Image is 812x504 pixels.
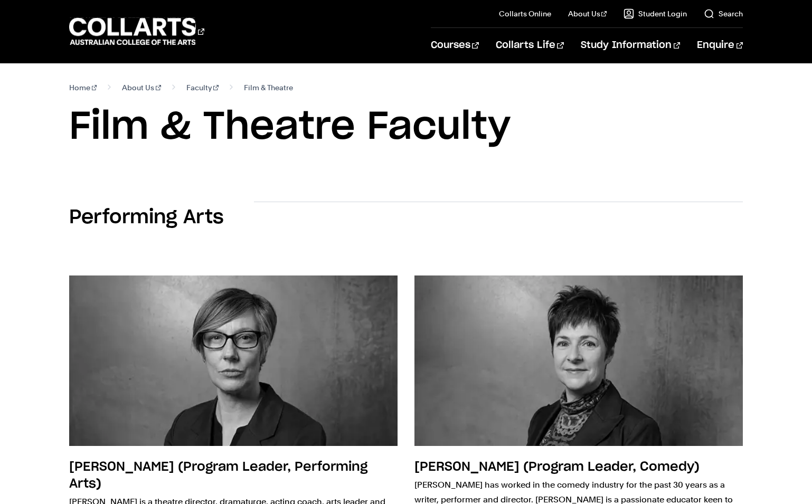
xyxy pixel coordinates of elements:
div: Go to homepage [69,16,204,46]
a: Enquire [697,28,743,63]
h2: Performing Arts [69,206,224,229]
a: Collarts Life [496,28,564,63]
a: Collarts Online [499,8,551,19]
a: Search [704,8,743,19]
a: Courses [431,28,479,63]
a: About Us [122,80,161,95]
a: Study Information [581,28,680,63]
h2: [PERSON_NAME] (Program Leader, Performing Arts) [69,461,367,490]
h2: [PERSON_NAME] (Program Leader, Comedy) [414,461,700,473]
span: Film & Theatre [244,80,293,95]
a: Home [69,80,97,95]
a: Faculty [186,80,219,95]
h1: Film & Theatre Faculty [69,103,743,151]
a: About Us [568,8,607,19]
a: Student Login [624,8,687,19]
